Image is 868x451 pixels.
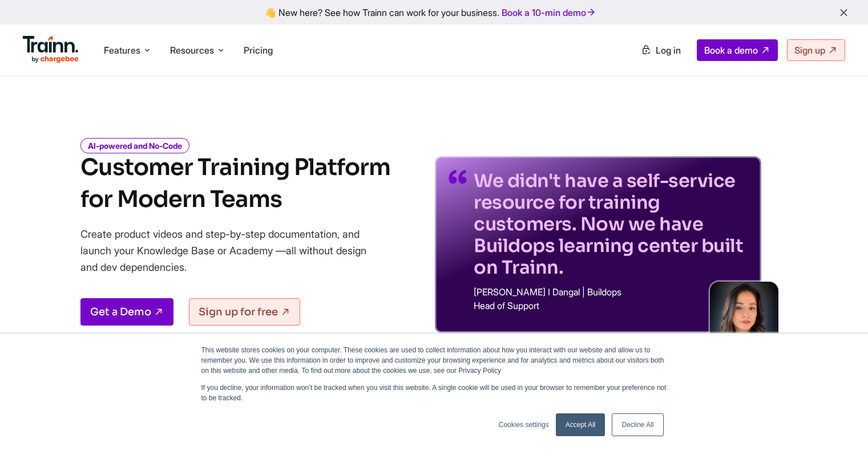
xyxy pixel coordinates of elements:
span: Features [104,44,140,56]
a: Get a Demo [80,298,173,326]
p: We didn't have a self-service resource for training customers. Now we have Buildops learning cent... [474,170,748,278]
i: AI-powered and No-Code [80,138,189,153]
p: Create product videos and step-by-step documentation, and launch your Knowledge Base or Academy —... [80,226,383,275]
span: Log in [656,44,681,56]
a: Cookies settings [499,420,549,430]
p: If you decline, your information won’t be tracked when you visit this website. A single cookie wi... [201,383,667,403]
a: Pricing [244,44,273,56]
img: quotes-purple.41a7099.svg [449,170,467,184]
p: This website stores cookies on your computer. These cookies are used to collect information about... [201,345,667,376]
img: Trainn Logo [23,36,79,63]
div: 👋 New here? See how Trainn can work for your business. [7,7,861,18]
a: Book a demo [697,39,778,61]
h1: Customer Training Platform for Modern Teams [80,152,390,216]
p: Head of Support [474,301,748,310]
span: Book a demo [704,44,758,56]
span: Sign up [794,44,825,56]
a: Accept All [556,413,605,436]
a: Sign up [787,39,845,61]
a: Sign up for free [189,298,300,326]
a: Log in [634,40,688,60]
a: Book a 10-min demo [499,5,599,21]
span: Resources [170,44,214,56]
p: [PERSON_NAME] I Dangal | Buildops [474,287,748,296]
a: Decline All [612,413,663,436]
img: sabina-buildops.d2e8138.png [710,282,778,350]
